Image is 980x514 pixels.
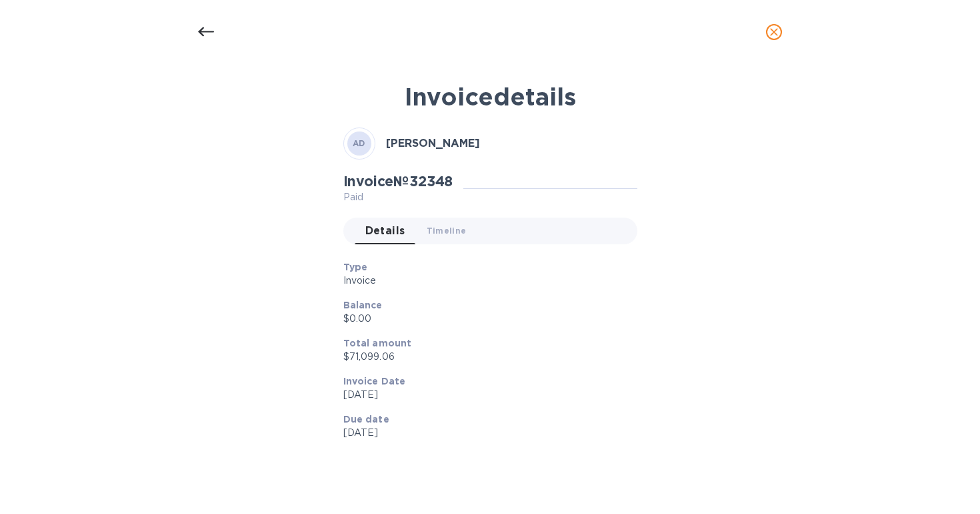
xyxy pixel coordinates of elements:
[343,173,453,190] h2: Invoice № 32348
[343,350,627,364] p: $71,099.06
[343,338,412,348] b: Total amount
[343,312,627,326] p: $0.00
[343,414,389,425] b: Due date
[405,82,576,111] b: Invoice details
[343,262,368,272] b: Type
[343,300,383,310] b: Balance
[365,222,405,240] span: Details
[758,16,790,48] button: close
[343,274,627,288] p: Invoice
[386,137,480,150] b: [PERSON_NAME]
[343,426,627,440] p: [DATE]
[353,138,365,148] b: AD
[343,190,453,204] p: Paid
[343,376,406,387] b: Invoice Date
[343,388,627,402] p: [DATE]
[427,224,467,238] span: Timeline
